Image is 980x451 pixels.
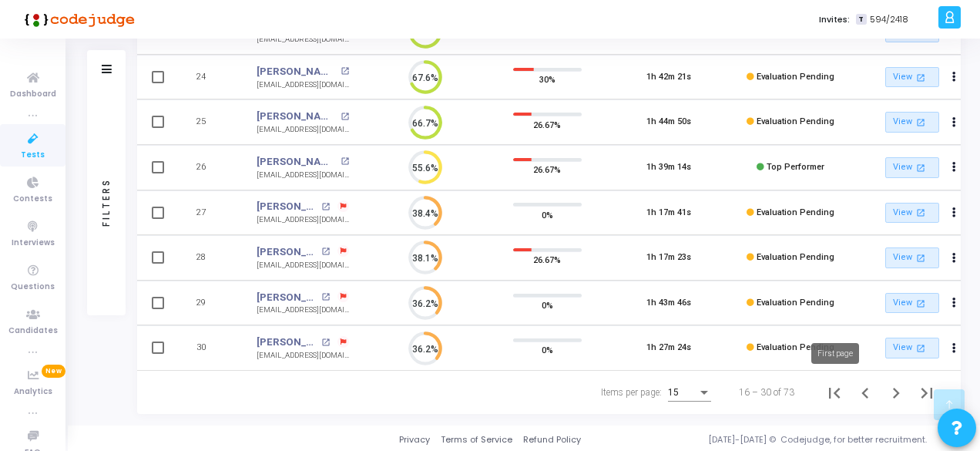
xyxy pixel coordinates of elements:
td: 26 [176,145,241,190]
div: Items per page: [601,385,662,399]
button: Actions [944,202,965,224]
div: [EMAIL_ADDRESS][DOMAIN_NAME] [257,305,349,316]
mat-icon: open_in_new [341,157,349,166]
div: 1h 39m 14s [646,161,691,174]
span: Analytics [14,385,52,399]
span: Tests [21,149,45,162]
a: View [885,247,939,268]
div: [DATE]-[DATE] © Codejudge, for better recruitment. [581,433,961,446]
a: View [885,338,939,358]
span: Dashboard [10,88,56,101]
mat-icon: open_in_new [341,67,349,76]
mat-icon: open_in_new [321,247,330,256]
mat-icon: open_in_new [341,113,349,121]
a: [PERSON_NAME] [257,154,337,170]
label: Invites: [819,13,850,26]
div: 1h 43m 46s [646,297,691,310]
a: Refund Policy [523,433,581,446]
td: 29 [176,281,241,326]
td: 25 [176,99,241,145]
button: First page [819,377,850,408]
span: Interviews [12,237,55,250]
mat-icon: open_in_new [321,338,330,347]
span: Candidates [8,325,58,338]
a: View [885,67,939,88]
span: Questions [11,281,55,294]
a: Terms of Service [441,433,512,446]
span: Evaluation Pending [757,207,834,217]
button: Actions [944,247,965,269]
div: [EMAIL_ADDRESS][DOMAIN_NAME] [257,214,349,226]
a: Privacy [399,433,430,446]
a: View [885,203,939,224]
a: View [885,112,939,133]
div: [EMAIL_ADDRESS][DOMAIN_NAME] [257,34,349,45]
span: New [42,365,65,378]
span: T [856,14,866,25]
button: Previous page [850,377,881,408]
a: [PERSON_NAME] [257,244,317,260]
span: 26.67% [533,162,561,177]
div: 1h 17m 41s [646,207,691,220]
a: [PERSON_NAME] [257,64,337,79]
span: Evaluation Pending [757,72,834,82]
span: Evaluation Pending [757,298,834,308]
a: [PERSON_NAME] [257,290,317,305]
span: 15 [668,387,679,398]
span: Evaluation Pending [757,116,834,126]
mat-icon: open_in_new [321,293,330,301]
span: Evaluation Pending [757,342,834,352]
button: Last page [911,377,942,408]
div: Filters [99,117,113,287]
a: [PERSON_NAME] [257,335,317,350]
span: 26.67% [533,252,561,268]
span: 594/2418 [870,13,908,26]
mat-icon: open_in_new [321,203,330,211]
span: 0% [542,298,553,313]
div: 1h 42m 21s [646,71,691,84]
div: 1h 17m 23s [646,251,691,264]
span: Top Performer [767,162,824,172]
div: 16 – 30 of 73 [739,385,794,399]
span: 30% [539,72,555,87]
mat-icon: open_in_new [915,206,928,219]
button: Actions [944,338,965,359]
a: View [885,157,939,178]
td: 27 [176,190,241,236]
div: [EMAIL_ADDRESS][DOMAIN_NAME] [257,350,349,362]
button: Next page [881,377,911,408]
span: 0% [542,342,553,358]
mat-icon: open_in_new [915,297,928,310]
div: 1h 27m 24s [646,342,691,355]
mat-select: Items per page: [668,388,711,399]
td: 28 [176,235,241,281]
mat-icon: open_in_new [915,251,928,264]
button: Actions [944,157,965,178]
a: [PERSON_NAME] [257,109,337,124]
button: Actions [944,292,965,314]
button: Actions [944,112,965,133]
button: Actions [944,66,965,88]
mat-icon: open_in_new [915,161,928,174]
div: [EMAIL_ADDRESS][DOMAIN_NAME] [257,124,349,136]
a: [PERSON_NAME] [257,199,317,214]
td: 24 [176,55,241,100]
div: [EMAIL_ADDRESS][DOMAIN_NAME] [257,79,349,91]
span: Evaluation Pending [757,252,834,262]
div: [EMAIL_ADDRESS][DOMAIN_NAME] [257,170,349,181]
td: 30 [176,325,241,371]
div: First page [811,343,859,364]
div: [EMAIL_ADDRESS][DOMAIN_NAME] [257,260,349,271]
div: 1h 44m 50s [646,116,691,129]
a: View [885,293,939,314]
mat-icon: open_in_new [915,116,928,129]
mat-icon: open_in_new [915,71,928,84]
span: 0% [542,207,553,222]
img: logo [19,4,135,35]
span: Contests [13,193,52,206]
span: 26.67% [533,116,561,132]
mat-icon: open_in_new [915,342,928,355]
